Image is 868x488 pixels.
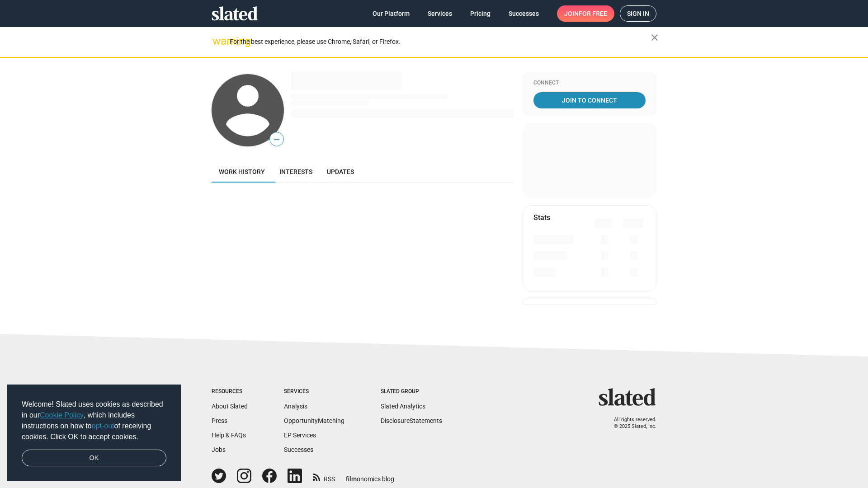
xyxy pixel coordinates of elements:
[533,80,646,87] div: Connect
[463,5,498,22] a: Pricing
[284,388,344,395] div: Services
[212,161,272,183] a: Work history
[381,388,442,395] div: Slated Group
[420,5,459,22] a: Services
[533,92,646,108] a: Join To Connect
[284,403,307,410] a: Analysis
[22,450,166,467] a: dismiss cookie message
[365,5,417,22] a: Our Platform
[381,417,442,424] a: DisclosureStatements
[346,475,357,483] span: film
[22,399,166,442] span: Welcome! Slated uses cookies as described in our , which includes instructions on how to of recei...
[509,5,539,22] span: Successes
[212,403,248,410] a: About Slated
[428,5,452,22] span: Services
[212,432,246,439] a: Help & FAQs
[604,417,656,430] p: All rights reserved. © 2025 Slated, Inc.
[346,468,394,483] a: filmonomics blog
[320,161,361,183] a: Updates
[212,446,226,453] a: Jobs
[7,385,181,481] div: cookieconsent
[533,213,550,222] mat-card-title: Stats
[627,6,649,21] span: Sign in
[327,168,354,175] span: Updates
[284,446,313,453] a: Successes
[313,469,335,483] a: RSS
[620,5,656,22] a: Sign in
[649,32,660,43] mat-icon: close
[272,161,320,183] a: Interests
[212,417,227,424] a: Press
[579,5,607,22] span: for free
[470,5,491,22] span: Pricing
[557,5,614,22] a: Joinfor free
[373,5,410,22] span: Our Platform
[501,5,546,22] a: Successes
[270,134,283,145] span: —
[381,403,425,410] a: Slated Analytics
[40,411,84,419] a: Cookie Policy
[284,432,316,439] a: EP Services
[92,422,114,430] a: opt-out
[230,36,651,48] div: For the best experience, please use Chrome, Safari, or Firefox.
[212,388,248,395] div: Resources
[284,417,344,424] a: OpportunityMatching
[212,36,223,47] mat-icon: warning
[219,168,265,175] span: Work history
[564,5,607,22] span: Join
[535,92,644,108] span: Join To Connect
[279,168,312,175] span: Interests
